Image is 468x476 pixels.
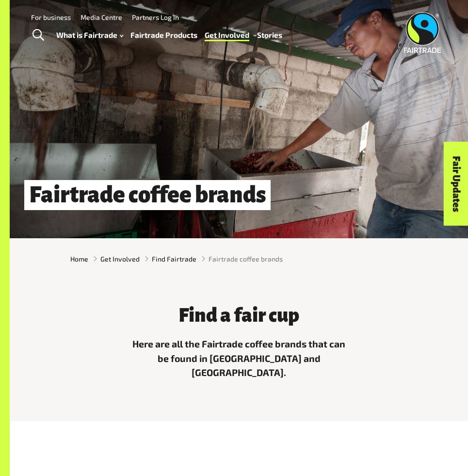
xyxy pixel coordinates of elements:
[24,180,271,210] h1: Fairtrade coffee brands
[257,29,282,42] a: Stories
[31,13,71,21] a: For business
[130,29,197,42] a: Fairtrade Products
[209,254,283,264] span: Fairtrade coffee brands
[81,13,122,21] a: Media Centre
[56,29,123,42] a: What is Fairtrade
[100,254,140,264] a: Get Involved
[129,337,350,379] p: Here are all the Fairtrade coffee brands that can be found in [GEOGRAPHIC_DATA] and [GEOGRAPHIC_D...
[70,254,88,264] a: Home
[129,305,350,326] h3: Find a fair cup
[152,254,196,264] a: Find Fairtrade
[404,12,441,53] img: Fairtrade Australia New Zealand logo
[26,23,50,48] a: Toggle Search
[205,29,249,42] a: Get Involved
[132,13,179,21] a: Partners Log In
